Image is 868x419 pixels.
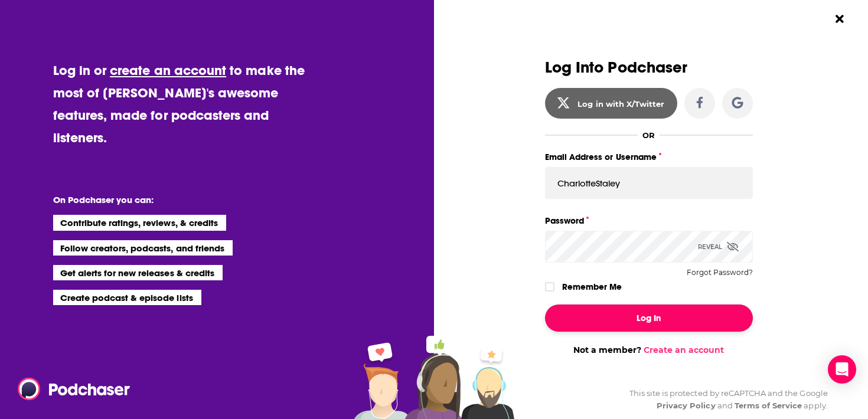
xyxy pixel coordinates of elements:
a: Privacy Policy [657,401,716,410]
div: Not a member? [545,345,753,355]
a: Podchaser - Follow, Share and Rate Podcasts [18,378,122,400]
li: On Podchaser you can: [53,194,289,205]
li: Contribute ratings, reviews, & credits [53,215,227,230]
button: Log in with X/Twitter [545,88,677,119]
button: Log In [545,305,753,332]
li: Get alerts for new releases & credits [53,265,223,280]
button: Forgot Password? [687,269,753,277]
li: Create podcast & episode lists [53,290,201,305]
h3: Log Into Podchaser [545,59,753,76]
label: Password [545,213,753,228]
li: Follow creators, podcasts, and friends [53,240,233,256]
input: Email Address or Username [545,167,753,199]
div: OR [642,130,655,140]
label: Remember Me [562,279,622,294]
label: Email Address or Username [545,149,753,165]
div: Reveal [698,231,739,263]
div: This site is protected by reCAPTCHA and the Google and apply. [620,387,828,412]
a: Create an account [644,345,724,355]
button: Close Button [828,8,851,30]
div: Open Intercom Messenger [828,355,856,384]
a: create an account [110,62,226,78]
a: Terms of Service [735,401,802,410]
div: Log in with X/Twitter [577,99,664,109]
img: Podchaser - Follow, Share and Rate Podcasts [18,378,131,400]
